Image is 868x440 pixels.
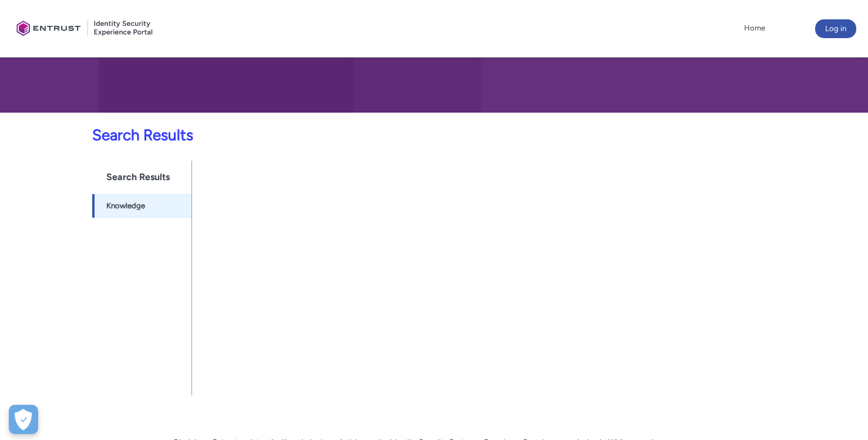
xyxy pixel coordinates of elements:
button: Open Preferences [9,405,38,434]
iframe: Qualified Messenger [659,168,868,440]
h1: Search Results [92,161,191,194]
span: Knowledge [106,200,145,212]
a: Knowledge [92,194,191,218]
div: Cookie Preferences [9,405,38,434]
a: Home [741,19,768,37]
p: Search Results [7,124,690,147]
button: Log in [815,19,856,38]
